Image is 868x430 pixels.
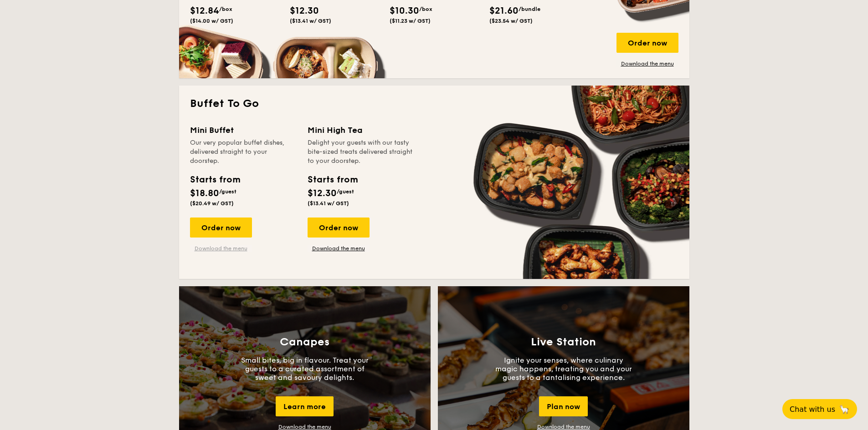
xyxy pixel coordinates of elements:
[495,356,632,382] p: Ignite your senses, where culinary magic happens, treating you and your guests to a tantalising e...
[539,396,588,416] div: Plan now
[190,173,240,187] div: Starts from
[531,336,596,349] h3: Live Station
[308,245,370,252] a: Download the menu
[790,405,835,414] span: Chat with us
[236,356,373,382] p: Small bites, big in flavour. Treat your guests to a curated assortment of sweet and savoury delig...
[519,6,540,12] span: /bundle
[290,5,319,16] span: $12.30
[278,424,331,430] a: Download the menu
[308,218,370,238] div: Order now
[290,18,331,24] span: ($13.41 w/ GST)
[782,399,857,419] button: Chat with us🦙
[390,18,431,24] span: ($11.23 w/ GST)
[489,5,519,16] span: $21.60
[537,424,590,430] a: Download the menu
[390,5,419,16] span: $10.30
[190,138,297,166] div: Our very popular buffet dishes, delivered straight to your doorstep.
[280,336,329,349] h3: Canapes
[308,173,357,187] div: Starts from
[190,124,297,137] div: Mini Buffet
[308,124,414,137] div: Mini High Tea
[308,200,349,207] span: ($13.41 w/ GST)
[219,188,236,195] span: /guest
[219,6,232,12] span: /box
[419,6,432,12] span: /box
[616,33,678,53] div: Order now
[616,60,678,67] a: Download the menu
[190,18,233,24] span: ($14.00 w/ GST)
[190,188,219,199] span: $18.80
[190,245,252,252] a: Download the menu
[308,138,414,166] div: Delight your guests with our tasty bite-sized treats delivered straight to your doorstep.
[190,5,219,16] span: $12.84
[337,188,354,195] span: /guest
[190,200,234,207] span: ($20.49 w/ GST)
[276,396,334,416] div: Learn more
[839,404,850,415] span: 🦙
[190,218,252,238] div: Order now
[190,96,678,111] h2: Buffet To Go
[489,18,533,24] span: ($23.54 w/ GST)
[308,188,337,199] span: $12.30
